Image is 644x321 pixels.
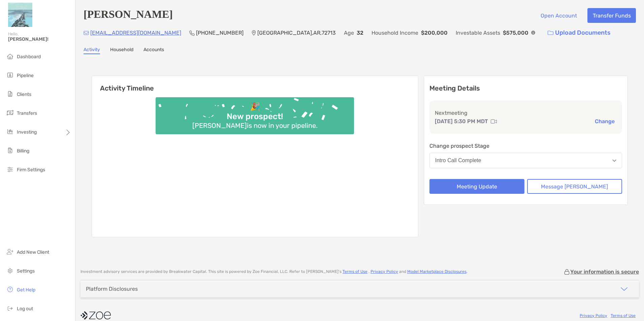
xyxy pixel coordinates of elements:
span: Pipeline [17,73,34,78]
div: Intro Call Complete [435,157,481,164]
p: Meeting Details [429,84,622,93]
h4: [PERSON_NAME] [84,8,173,23]
img: pipeline icon [6,71,14,79]
img: Email Icon [84,31,89,35]
p: 32 [357,29,363,37]
span: Log out [17,306,33,312]
a: Terms of Use [343,269,367,274]
button: Message [PERSON_NAME] [527,179,622,194]
div: 🎉 [247,102,263,112]
p: $575,000 [503,29,528,37]
img: Location Icon [252,30,256,36]
p: Your information is secure [570,269,639,275]
span: [PERSON_NAME]! [8,36,71,42]
a: Activity [84,47,100,54]
p: Investable Assets [456,29,500,37]
div: Platform Disclosures [86,286,138,292]
img: add_new_client icon [6,248,14,256]
img: clients icon [6,90,14,98]
button: Change [593,118,617,125]
img: investing icon [6,128,14,136]
span: Add New Client [17,249,49,255]
img: Zoe Logo [8,3,32,27]
span: Investing [17,129,37,135]
img: transfers icon [6,109,14,117]
p: Change prospect Stage [429,142,622,150]
img: settings icon [6,266,14,275]
img: Phone Icon [189,30,195,36]
img: communication type [491,119,497,124]
img: dashboard icon [6,52,14,60]
button: Meeting Update [429,179,524,194]
p: [PHONE_NUMBER] [196,29,244,37]
a: Model Marketplace Disclosures [407,269,466,274]
div: [PERSON_NAME] is now in your pipeline. [190,121,320,130]
img: firm-settings icon [6,165,14,173]
div: New prospect! [224,112,286,121]
span: Get Help [17,287,35,293]
img: Open dropdown arrow [612,159,616,162]
a: Terms of Use [611,313,636,318]
a: Upload Documents [543,26,615,40]
a: Accounts [143,47,164,54]
p: Next meeting [435,109,617,117]
a: Privacy Policy [580,313,607,318]
span: Dashboard [17,54,41,60]
span: Clients [17,92,31,97]
span: Transfers [17,110,37,116]
img: billing icon [6,146,14,154]
p: Age [344,29,354,37]
span: Firm Settings [17,167,45,173]
p: [GEOGRAPHIC_DATA] , AR , 72713 [257,29,336,37]
span: Billing [17,148,29,154]
img: get-help icon [6,285,14,293]
p: Investment advisory services are provided by Breakwater Capital . This site is powered by Zoe Fin... [80,269,468,274]
a: Household [110,47,133,54]
span: Settings [17,268,35,274]
button: Intro Call Complete [429,153,622,168]
p: Household Income [372,29,418,37]
button: Transfer Funds [587,8,636,23]
p: $200,000 [421,29,448,37]
button: Open Account [535,8,582,23]
img: button icon [548,31,553,35]
img: icon arrow [620,285,628,293]
h6: Activity Timeline [92,76,418,92]
img: logout icon [6,304,14,312]
img: Info Icon [531,31,535,35]
p: [DATE] 5:30 PM MDT [435,117,488,126]
p: [EMAIL_ADDRESS][DOMAIN_NAME] [90,29,181,37]
a: Privacy Policy [371,269,398,274]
